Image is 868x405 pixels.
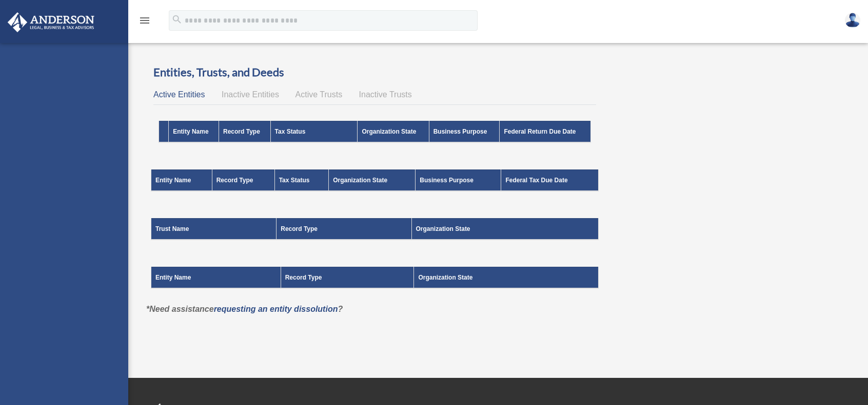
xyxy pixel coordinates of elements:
[151,267,281,288] th: Entity Name
[169,121,219,142] th: Entity Name
[139,14,151,27] i: menu
[411,218,599,240] th: Organization State
[222,90,279,99] span: Inactive Entities
[277,218,411,240] th: Record Type
[139,18,151,27] a: menu
[501,169,599,191] th: Federal Tax Due Date
[153,90,205,99] span: Active Entities
[500,121,591,142] th: Federal Return Due Date
[358,121,429,142] th: Organization State
[414,267,599,288] th: Organization State
[329,169,416,191] th: Organization State
[274,169,329,191] th: Tax Status
[359,90,412,99] span: Inactive Trusts
[5,12,97,32] img: Anderson Advisors Platinum Portal
[171,14,183,25] i: search
[281,267,414,288] th: Record Type
[151,169,212,191] th: Entity Name
[151,218,277,240] th: Trust Name
[212,169,274,191] th: Record Type
[416,169,501,191] th: Business Purpose
[270,121,358,142] th: Tax Status
[146,305,343,313] em: *Need assistance ?
[153,65,596,80] h3: Entities, Trusts, and Deeds
[295,90,343,99] span: Active Trusts
[845,13,860,28] img: User Pic
[214,305,338,313] a: requesting an entity dissolution
[429,121,500,142] th: Business Purpose
[219,121,271,142] th: Record Type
